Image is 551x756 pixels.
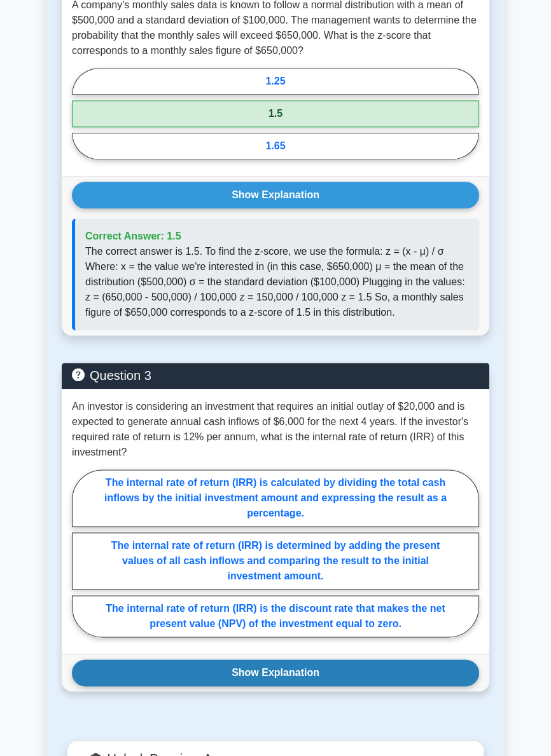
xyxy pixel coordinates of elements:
[72,469,479,527] label: The internal rate of return (IRR) is calculated by dividing the total cash inflows by the initial...
[72,68,479,95] label: 1.25
[72,182,479,208] button: Show Explanation
[72,133,479,159] label: 1.65
[72,368,479,383] h5: Question 3
[72,532,479,590] label: The internal rate of return (IRR) is determined by adding the present values of all cash inflows ...
[72,100,479,127] label: 1.5
[72,659,479,686] button: Show Explanation
[72,399,479,460] p: An investor is considering an investment that requires an initial outlay of $20,000 and is expect...
[85,244,469,320] p: The correct answer is 1.5. To find the z-score, we use the formula: z = (x - μ) / σ Where: x = th...
[72,595,479,637] label: The internal rate of return (IRR) is the discount rate that makes the net present value (NPV) of ...
[85,231,181,241] span: Correct Answer: 1.5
